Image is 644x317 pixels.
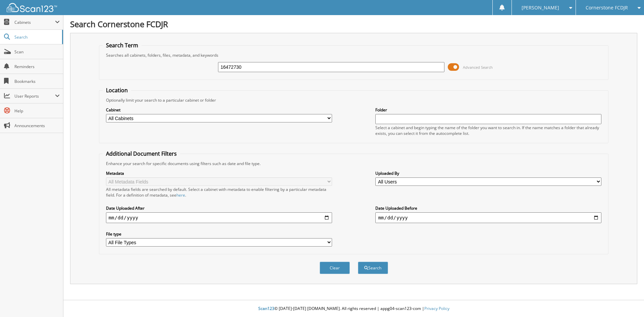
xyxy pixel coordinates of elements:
[103,42,142,49] legend: Search Term
[610,285,644,317] iframe: Chat Widget
[463,65,493,70] span: Advanced Search
[106,107,332,113] label: Cabinet
[103,150,180,157] legend: Additional Document Filters
[106,231,332,237] label: File type
[103,161,605,166] div: Enhance your search for specific documents using filters such as date and file type.
[106,170,332,176] label: Metadata
[14,123,60,128] span: Announcements
[7,3,57,12] img: scan123-logo-white.svg
[106,187,332,198] div: All metadata fields are searched by default. Select a cabinet with metadata to enable filtering b...
[375,170,601,176] label: Uploaded By
[14,78,60,84] span: Bookmarks
[375,205,601,211] label: Date Uploaded Before
[106,212,332,223] input: start
[14,64,60,69] span: Reminders
[14,49,60,55] span: Scan
[14,108,60,114] span: Help
[103,87,131,94] legend: Location
[63,301,644,317] div: © [DATE]-[DATE] [DOMAIN_NAME]. All rights reserved | appg04-scan123-com |
[522,6,559,10] span: [PERSON_NAME]
[106,205,332,211] label: Date Uploaded After
[14,34,59,40] span: Search
[103,52,605,58] div: Searches all cabinets, folders, files, metadata, and keywords
[70,18,637,30] h1: Search Cornerstone FCDJR
[103,97,605,103] div: Optionally limit your search to a particular cabinet or folder
[14,93,55,99] span: User Reports
[320,262,350,274] button: Clear
[375,107,601,113] label: Folder
[375,125,601,136] div: Select a cabinet and begin typing the name of the folder you want to search in. If the name match...
[258,306,274,311] span: Scan123
[176,192,185,198] a: here
[14,19,55,25] span: Cabinets
[358,262,388,274] button: Search
[424,306,449,311] a: Privacy Policy
[375,212,601,223] input: end
[586,6,628,10] span: Cornerstone FCDJR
